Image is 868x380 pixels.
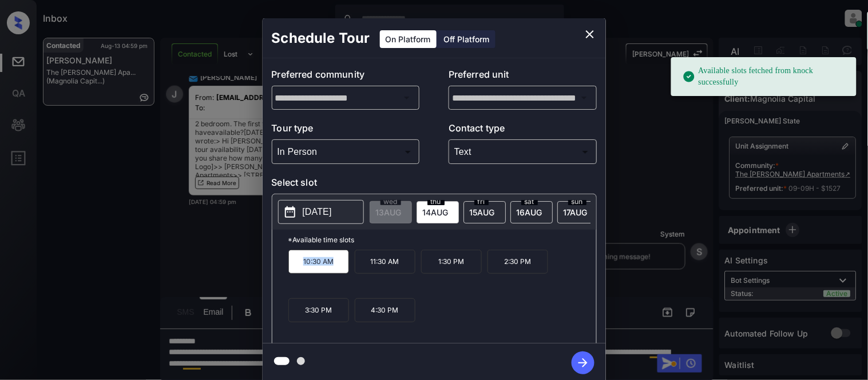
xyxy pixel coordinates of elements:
span: sat [521,198,538,205]
div: date-select [463,201,506,223]
p: Preferred community [272,67,420,86]
div: Available slots fetched from knock successfully [683,61,847,93]
button: [DATE] [278,200,364,224]
span: 16 AUG [517,207,542,217]
div: date-select [417,201,459,223]
p: *Available time slots [288,230,596,250]
p: Select slot [272,175,597,194]
div: On Platform [380,30,437,48]
div: Off Platform [438,30,496,48]
span: 17 AUG [564,207,588,217]
div: date-select [510,201,553,223]
span: 14 AUG [423,207,449,217]
p: 11:30 AM [355,250,415,274]
div: Text [451,142,594,161]
p: Tour type [272,121,420,139]
p: [DATE] [303,205,332,219]
button: close [578,23,601,46]
span: sun [568,198,586,205]
div: In Person [275,142,417,161]
span: 15 AUG [470,207,495,217]
p: 1:30 PM [421,250,482,274]
div: date-select [557,201,600,223]
h2: Schedule Tour [263,18,379,58]
p: 3:30 PM [288,298,349,322]
p: Preferred unit [449,67,597,86]
p: 4:30 PM [355,298,415,322]
span: thu [427,198,445,205]
p: Contact type [449,121,597,139]
p: 2:30 PM [487,250,548,274]
button: btn-next [565,348,601,378]
p: 10:30 AM [288,250,349,274]
span: fri [474,198,489,205]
